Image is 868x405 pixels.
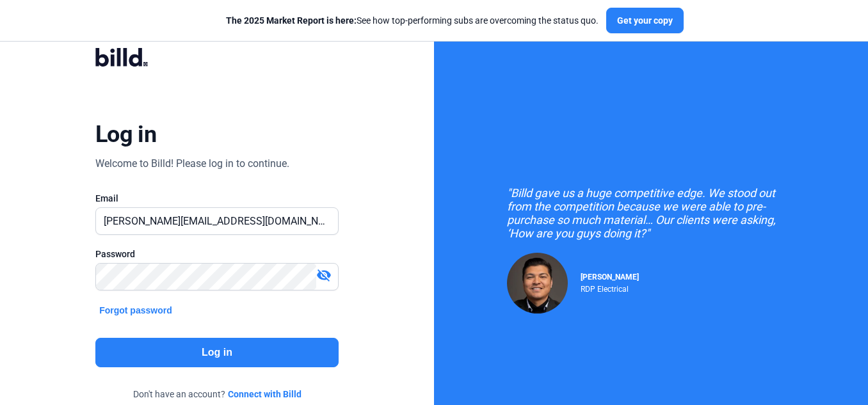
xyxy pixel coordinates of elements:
button: Get your copy [606,8,684,33]
div: Password [95,248,339,260]
div: Email [95,192,339,205]
a: Connect with Billd [228,388,301,401]
div: Log in [95,120,156,148]
div: "Billd gave us a huge competitive edge. We stood out from the competition because we were able to... [507,186,795,240]
div: Welcome to Billd! Please log in to continue. [95,156,289,171]
div: See how top-performing subs are overcoming the status quo. [226,14,599,27]
span: The 2025 Market Report is here: [226,15,357,26]
button: Forgot password [95,303,176,317]
div: Don't have an account? [95,388,339,401]
img: Raul Pacheco [507,253,568,314]
span: [PERSON_NAME] [581,273,639,282]
div: RDP Electrical [581,282,639,294]
mat-icon: visibility_off [316,267,332,283]
button: Log in [95,338,339,367]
